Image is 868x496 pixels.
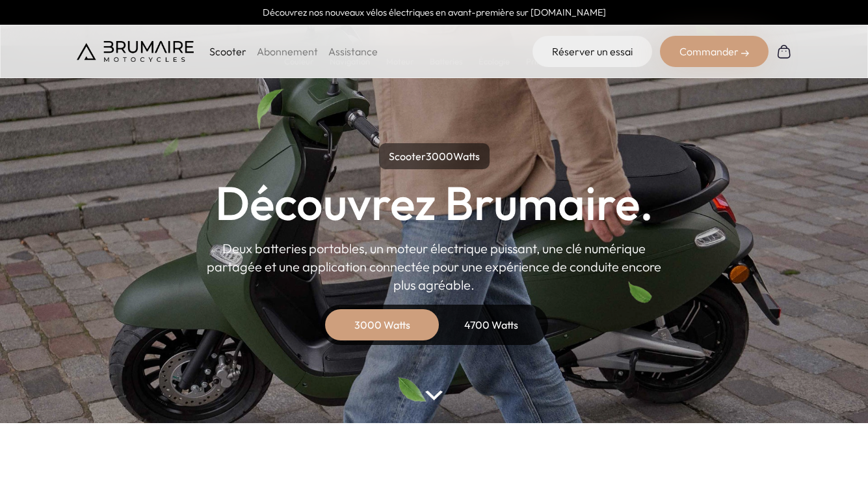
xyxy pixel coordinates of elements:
[660,36,769,67] div: Commander
[207,240,662,294] p: Deux batteries portables, un moteur électrique puissant, une clé numérique partagée et une applic...
[533,36,652,67] a: Réserver un essai
[379,143,490,169] p: Scooter Watts
[741,49,749,57] img: right-arrow-2.png
[425,391,442,400] img: arrow-bottom.png
[330,309,434,340] div: 3000 Watts
[257,45,318,58] a: Abonnement
[440,309,544,340] div: 4700 Watts
[328,45,378,58] a: Assistance
[776,44,792,59] img: Panier
[209,44,246,59] p: Scooter
[77,41,194,62] img: Brumaire Motocycles
[426,150,453,163] span: 3000
[215,180,653,227] h1: Découvrez Brumaire.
